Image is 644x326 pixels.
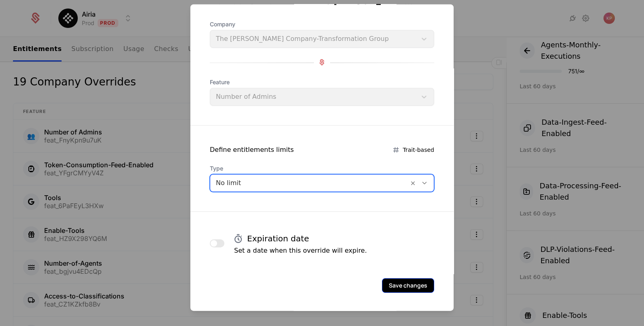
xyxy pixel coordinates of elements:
[210,145,294,154] div: Define entitlements limits
[210,20,434,28] span: Company
[210,164,434,172] span: Type
[403,145,434,153] span: Trait-based
[382,278,434,292] button: Save changes
[247,232,309,244] h4: Expiration date
[234,245,367,255] p: Set a date when this override will expire.
[210,78,434,86] span: Feature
